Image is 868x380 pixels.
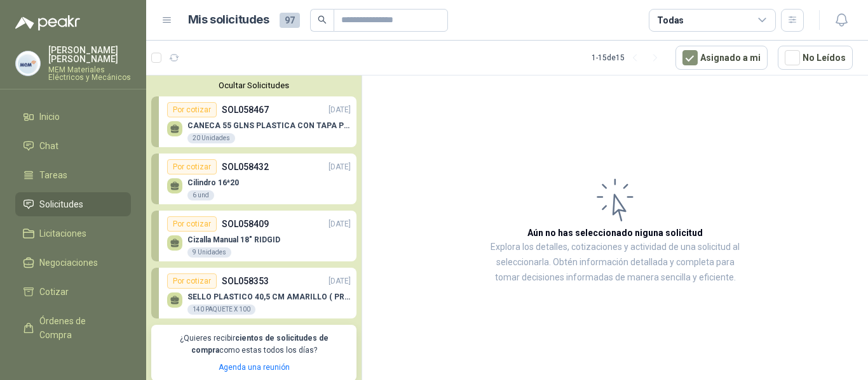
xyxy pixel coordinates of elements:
[151,211,356,261] a: Por cotizarSOL058409[DATE] Cizalla Manual 18" RIDGID9 Unidades
[39,285,69,299] span: Cotizar
[151,81,356,90] button: Ocultar Solicitudes
[657,13,684,27] div: Todas
[15,280,131,304] a: Cotizar
[329,161,351,173] p: [DATE]
[329,275,351,287] p: [DATE]
[15,15,80,30] img: Logo peakr
[151,268,356,318] a: Por cotizarSOL058353[DATE] SELLO PLASTICO 40,5 CM AMARILLO ( PRECINTO SEGURIDAD)140 PAQUETE X 100
[15,251,131,275] a: Negociaciones
[318,15,327,24] span: search
[187,178,239,187] p: Cilindro 16*20
[39,314,119,342] span: Órdenes de Compra
[16,51,40,75] img: Company Logo
[151,96,356,147] a: Por cotizarSOL058467[DATE] CANECA 55 GLNS PLASTICA CON TAPA PEQUEÑA20 Unidades
[187,190,214,200] div: 6 und
[187,235,280,244] p: Cizalla Manual 18" RIDGID
[159,332,349,357] p: ¿Quieres recibir como estas todos los días?
[187,305,255,315] div: 140 PAQUETE X 100
[39,256,98,270] span: Negociaciones
[187,247,231,258] div: 9 Unidades
[280,13,300,28] span: 97
[219,363,290,372] a: Agenda una reunión
[48,66,131,81] p: MEM Materiales Eléctricos y Mecánicos
[15,105,131,129] a: Inicio
[151,154,356,204] a: Por cotizarSOL058432[DATE] Cilindro 16*206 und
[187,292,351,301] p: SELLO PLASTICO 40,5 CM AMARILLO ( PRECINTO SEGURIDAD)
[167,273,217,289] div: Por cotizar
[167,159,217,174] div: Por cotizar
[222,103,269,117] p: SOL058467
[187,121,351,130] p: CANECA 55 GLNS PLASTICA CON TAPA PEQUEÑA
[48,46,131,63] p: [PERSON_NAME] [PERSON_NAME]
[15,309,131,347] a: Órdenes de Compra
[39,226,86,240] span: Licitaciones
[592,48,665,68] div: 1 - 15 de 15
[675,46,768,70] button: Asignado a mi
[489,240,741,285] p: Explora los detalles, cotizaciones y actividad de una solicitud al seleccionarla. Obtén informaci...
[39,168,67,182] span: Tareas
[15,163,131,187] a: Tareas
[15,134,131,158] a: Chat
[222,160,269,174] p: SOL058432
[222,217,269,231] p: SOL058409
[39,197,83,211] span: Solicitudes
[187,133,235,143] div: 20 Unidades
[39,139,58,153] span: Chat
[329,218,351,230] p: [DATE]
[527,226,703,240] h3: Aún no has seleccionado niguna solicitud
[191,334,329,355] b: cientos de solicitudes de compra
[329,104,351,116] p: [DATE]
[15,221,131,246] a: Licitaciones
[188,11,269,29] h1: Mis solicitudes
[39,110,60,124] span: Inicio
[222,274,269,288] p: SOL058353
[167,102,217,117] div: Por cotizar
[15,192,131,216] a: Solicitudes
[167,216,217,232] div: Por cotizar
[778,46,853,70] button: No Leídos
